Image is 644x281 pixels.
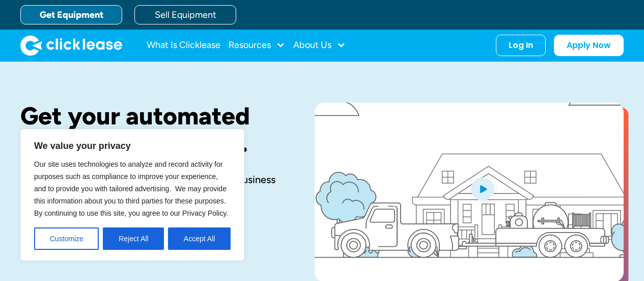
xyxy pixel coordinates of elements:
[20,103,282,157] h1: Get your automated decision in seconds.
[293,35,346,56] div: About Us
[103,227,164,250] button: Reject All
[168,227,231,250] button: Accept All
[509,40,533,50] div: Log In
[20,129,244,261] div: We value your privacy
[229,35,285,56] div: Resources
[34,140,231,152] p: We value your privacy
[147,35,220,56] a: What Is Clicklease
[134,5,236,24] a: Sell Equipment
[20,35,122,56] img: Clicklease logo
[20,35,122,56] a: home
[20,5,122,24] a: Get Equipment
[34,160,228,217] span: Our site uses technologies to analyze and record activity for purposes such as compliance to impr...
[34,227,99,250] button: Customize
[554,35,624,56] a: Apply Now
[469,174,496,203] img: Blue play button logo on a light blue circular background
